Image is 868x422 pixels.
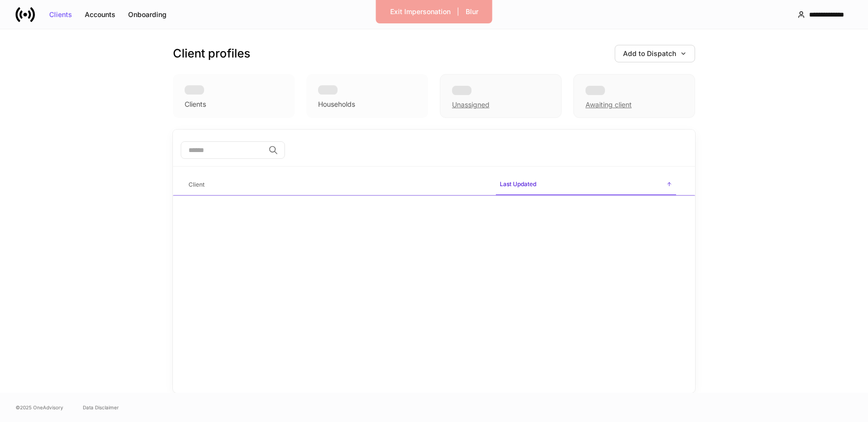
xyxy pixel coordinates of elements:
div: Clients [185,99,206,109]
span: Client [185,175,488,195]
button: Add to Dispatch [615,45,695,62]
span: © 2025 OneAdvisory [16,403,63,411]
div: Awaiting client [585,100,632,110]
div: Add to Dispatch [623,50,687,57]
div: Onboarding [128,11,167,18]
button: Exit Impersonation [384,4,457,19]
button: Onboarding [122,7,173,22]
span: Last Updated [496,174,676,195]
button: Accounts [78,7,122,22]
div: Blur [466,8,478,15]
div: Households [318,99,355,109]
div: Clients [49,11,72,18]
div: Accounts [85,11,115,18]
button: Clients [43,7,78,22]
a: Data Disclaimer [83,403,119,411]
div: Unassigned [452,100,490,110]
div: Exit Impersonation [390,8,451,15]
div: Unassigned [440,74,562,118]
div: Awaiting client [573,74,695,118]
button: Blur [459,4,485,19]
h6: Last Updated [500,179,536,189]
h6: Client [189,180,205,189]
h3: Client profiles [173,46,250,61]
